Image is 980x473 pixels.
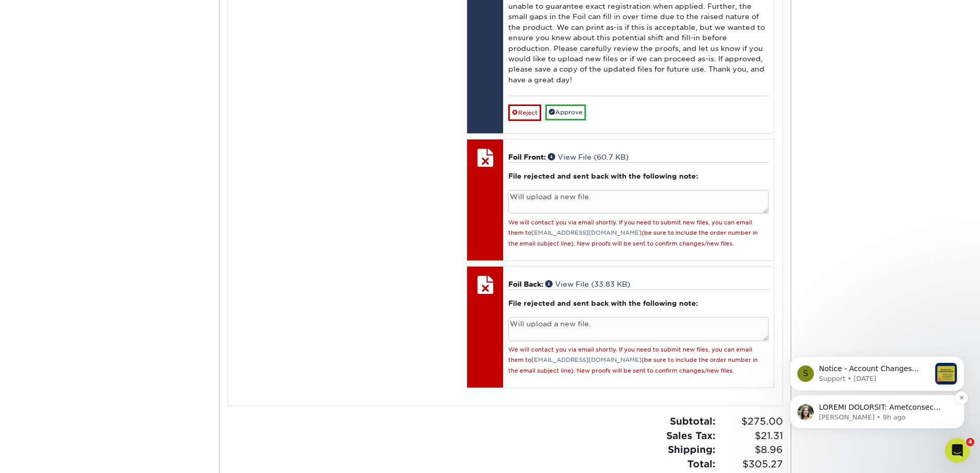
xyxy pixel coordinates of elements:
span: $305.27 [719,457,783,471]
a: View File (60.7 KB) [548,153,629,161]
span: $21.31 [719,429,783,443]
small: We will contact you via email shortly. If you need to submit new files, you can email them to (be... [508,219,758,247]
textarea: Will upload a new file. [508,190,768,214]
iframe: Google Customer Reviews [3,442,87,469]
span: Foil Back: [508,280,543,288]
a: Approve [545,104,586,120]
a: Reject [508,104,541,121]
iframe: Intercom live chat [945,438,970,463]
strong: Shipping: [668,444,716,455]
span: $275.00 [719,414,783,429]
textarea: Will upload a new file. [508,317,768,341]
a: [EMAIL_ADDRESS][DOMAIN_NAME] [531,230,642,236]
span: 4 [966,438,974,446]
small: We will contact you via email shortly. If you need to submit new files, you can email them to (be... [508,346,758,374]
strong: File rejected and sent back with the following note: [508,172,698,180]
strong: Subtotal: [670,415,716,427]
iframe: Intercom notifications message [774,291,980,445]
a: View File (33.83 KB) [545,280,630,288]
strong: Sales Tax: [666,430,716,441]
strong: Total: [687,458,716,469]
strong: File rejected and sent back with the following note: [508,299,698,307]
span: Foil Front: [508,153,546,161]
span: $8.96 [719,443,783,457]
a: [EMAIL_ADDRESS][DOMAIN_NAME] [531,357,642,363]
